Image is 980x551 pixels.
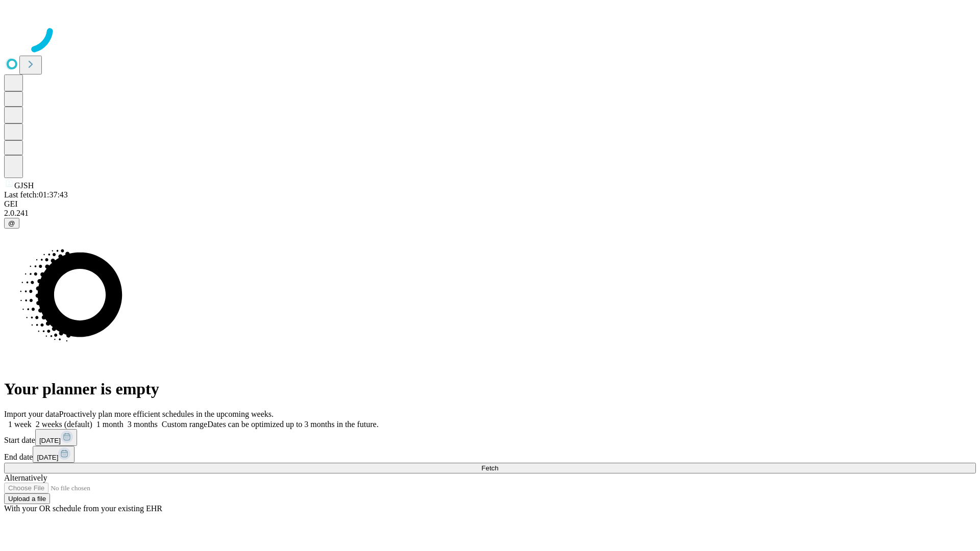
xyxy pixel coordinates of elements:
[128,420,158,429] span: 3 months
[4,463,976,473] button: Fetch
[4,380,976,398] h1: Your planner is empty
[36,420,92,429] span: 2 weeks (default)
[96,420,124,429] span: 1 month
[33,446,75,463] button: [DATE]
[4,493,50,504] button: Upload a file
[207,420,378,429] span: Dates can be optimized up to 3 months in the future.
[4,218,19,229] button: @
[37,454,58,461] span: [DATE]
[4,410,59,418] span: Import your data
[59,410,274,418] span: Proactively plan more efficient schedules in the upcoming weeks.
[14,181,34,190] span: GJSH
[4,209,976,218] div: 2.0.241
[8,420,32,429] span: 1 week
[4,199,976,209] div: GEI
[4,429,976,446] div: Start date
[162,420,207,429] span: Custom range
[481,464,498,472] span: Fetch
[8,219,15,227] span: @
[4,190,68,199] span: Last fetch: 01:37:43
[4,473,47,482] span: Alternatively
[4,504,162,513] span: With your OR schedule from your existing EHR
[39,437,61,444] span: [DATE]
[4,446,976,463] div: End date
[35,429,77,446] button: [DATE]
